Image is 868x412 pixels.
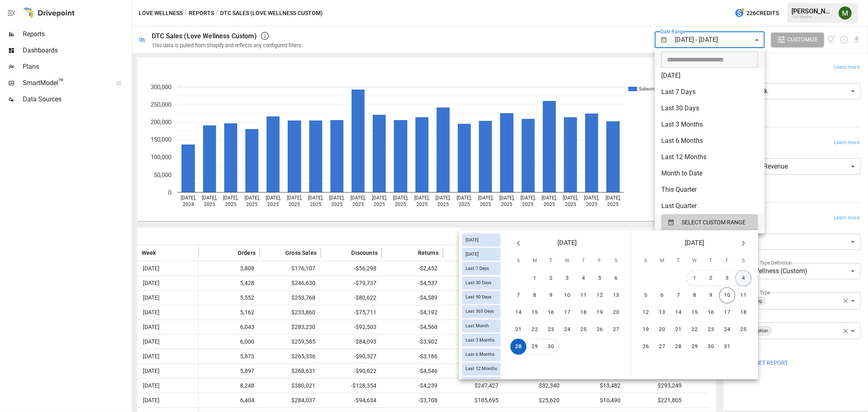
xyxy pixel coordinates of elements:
span: Last 6 Months [462,352,498,357]
span: Sunday [638,253,653,270]
button: 27 [608,322,624,338]
button: 17 [559,305,575,321]
span: Sunday [511,253,526,270]
span: Last 365 Days [462,309,497,314]
div: Last 7 Days [462,262,501,275]
button: 6 [654,287,670,304]
button: 8 [527,287,543,304]
span: Last 12 Months [462,366,501,372]
button: 31 [719,339,735,355]
li: [DATE] [655,68,765,84]
span: Last 3 Months [462,337,498,343]
button: 28 [670,339,687,355]
button: 5 [592,270,608,287]
span: Saturday [609,253,623,270]
span: [DATE] [462,237,482,243]
button: 30 [703,339,719,355]
button: 30 [543,339,559,355]
button: 24 [719,322,735,338]
div: Last 3 Months [462,334,501,347]
li: Last 12 Months [655,149,765,165]
button: 29 [687,339,703,355]
button: 3 [559,270,575,287]
div: Last 6 Months [462,348,501,361]
button: 29 [527,339,543,355]
button: 27 [654,339,670,355]
button: 14 [510,305,527,321]
button: 23 [703,322,719,338]
button: 10 [719,287,735,304]
span: Last 90 Days [462,295,495,300]
span: SELECT CUSTOM RANGE [682,217,746,228]
button: 1 [687,270,703,287]
button: 11 [735,287,752,304]
li: This Quarter [655,182,765,198]
button: 9 [703,287,719,304]
button: 22 [687,322,703,338]
li: Last 3 Months [655,116,765,133]
button: 11 [575,287,592,304]
span: Wednesday [560,253,575,270]
button: 25 [735,322,752,338]
button: 6 [608,270,624,287]
button: 16 [543,305,559,321]
button: 19 [638,322,654,338]
span: Last Month [462,323,492,329]
button: 20 [654,322,670,338]
span: Wednesday [687,253,702,270]
button: 26 [638,339,654,355]
div: Last 90 Days [462,291,501,304]
button: 15 [527,305,543,321]
li: Last Quarter [655,198,765,214]
button: Next month [735,235,752,252]
span: Friday [593,253,607,270]
span: [DATE] [558,238,577,249]
button: 8 [687,287,703,304]
button: 10 [559,287,575,304]
button: 9 [543,287,559,304]
button: 4 [735,270,752,287]
span: Last 30 Days [462,281,495,286]
span: Monday [527,253,542,270]
span: Thursday [576,253,591,270]
button: Previous month [510,235,527,252]
button: 4 [575,270,592,287]
button: 5 [638,287,654,304]
button: SELECT CUSTOM RANGE [661,214,758,230]
button: 16 [703,305,719,321]
span: Friday [720,253,735,270]
button: 2 [543,270,559,287]
button: 28 [510,339,527,355]
button: 13 [654,305,670,321]
div: Last Year [462,377,501,390]
span: Tuesday [671,253,686,270]
button: 21 [510,322,527,338]
button: 13 [608,287,624,304]
span: Saturday [736,253,751,270]
li: Last 6 Months [655,133,765,149]
span: [DATE] [462,252,482,257]
button: 21 [670,322,687,338]
button: 15 [687,305,703,321]
button: 23 [543,322,559,338]
button: 14 [670,305,687,321]
li: Last 7 Days [655,84,765,100]
button: 26 [592,322,608,338]
button: 3 [719,270,735,287]
div: Last 365 Days [462,305,501,318]
button: 24 [559,322,575,338]
button: 18 [735,305,752,321]
span: [DATE] [685,238,704,249]
button: 18 [575,305,592,321]
div: Last Month [462,320,501,333]
div: [DATE] [462,248,501,261]
span: Last 7 Days [462,266,492,271]
button: 25 [575,322,592,338]
button: 7 [510,287,527,304]
span: Thursday [704,253,718,270]
button: 1 [527,270,543,287]
div: [DATE] [462,234,501,247]
div: Last 12 Months [462,362,501,375]
div: Last 30 Days [462,276,501,289]
button: 12 [638,305,654,321]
